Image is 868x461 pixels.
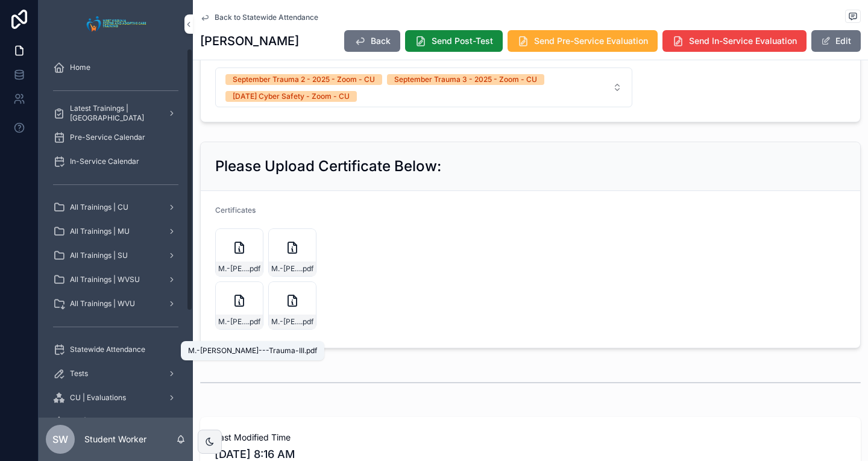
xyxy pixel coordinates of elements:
[46,269,186,290] a: All Trainings | WVSU
[271,317,301,327] span: M.-[PERSON_NAME]---Cyber-Safety
[215,431,846,444] span: Last Modified Time
[46,151,186,172] a: In-Service Calendar
[662,30,807,52] button: Send In-Service Evaluation
[233,74,375,85] div: September Trauma 2 - 2025 - Zoom - CU
[70,393,126,403] span: CU | Evaluations
[225,90,357,102] button: Unselect I_09272025_CYBER_SAFETY_ZOOM_CU
[46,102,186,124] a: Latest Trainings | [GEOGRAPHIC_DATA]
[200,13,318,22] a: Back to Statewide Attendance
[52,432,68,447] span: SW
[70,133,145,142] span: Pre-Service Calendar
[215,67,632,107] button: Select Button
[387,73,544,85] button: Unselect SEPTEMBER_TRAUMA_3_2025_ZOOM_CU
[46,221,186,242] a: All Trainings | MU
[405,30,503,52] button: Send Post-Test
[188,346,317,356] div: M.-[PERSON_NAME]---Trauma-III.pdf
[233,91,350,102] div: [DATE] Cyber Safety - Zoom - CU
[83,14,149,34] img: App logo
[46,363,186,384] a: Tests
[70,417,127,427] span: MU | Evaluations
[811,30,861,52] button: Edit
[70,104,158,123] span: Latest Trainings | [GEOGRAPHIC_DATA]
[70,251,128,260] span: All Trainings | SU
[84,433,146,445] p: Student Worker
[46,245,186,266] a: All Trainings | SU
[215,13,318,22] span: Back to Statewide Attendance
[70,157,139,166] span: In-Service Calendar
[301,264,313,274] span: .pdf
[46,196,186,218] a: All Trainings | CU
[508,30,658,52] button: Send Pre-Service Evaluation
[432,35,493,47] span: Send Post-Test
[70,299,135,309] span: All Trainings | WVU
[248,317,260,327] span: .pdf
[301,317,313,327] span: .pdf
[39,48,193,418] div: scrollable content
[70,202,128,212] span: All Trainings | CU
[248,264,260,274] span: .pdf
[215,157,441,176] h2: Please Upload Certificate Below:
[218,264,248,274] span: M.-[PERSON_NAME]-(Pocahontas)
[70,227,130,236] span: All Trainings | MU
[46,339,186,360] a: Statewide Attendance
[70,345,145,354] span: Statewide Attendance
[46,293,186,315] a: All Trainings | WVU
[371,35,391,47] span: Back
[225,73,382,85] button: Unselect SEPTEMBER_TRAUMA_2_2025_ZOOM_CU
[200,33,299,49] h1: [PERSON_NAME]
[46,57,186,78] a: Home
[344,30,400,52] button: Back
[394,74,537,85] div: September Trauma 3 - 2025 - Zoom - CU
[70,275,140,284] span: All Trainings | WVSU
[46,411,186,433] a: MU | Evaluations
[689,35,797,47] span: Send In-Service Evaluation
[534,35,648,47] span: Send Pre-Service Evaluation
[218,317,248,327] span: M.-[PERSON_NAME]---Trauma-III
[70,63,90,72] span: Home
[215,205,256,215] span: Certificates
[46,387,186,409] a: CU | Evaluations
[271,264,301,274] span: M.-[PERSON_NAME]-Trauma-II
[46,127,186,148] a: Pre-Service Calendar
[70,369,88,378] span: Tests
